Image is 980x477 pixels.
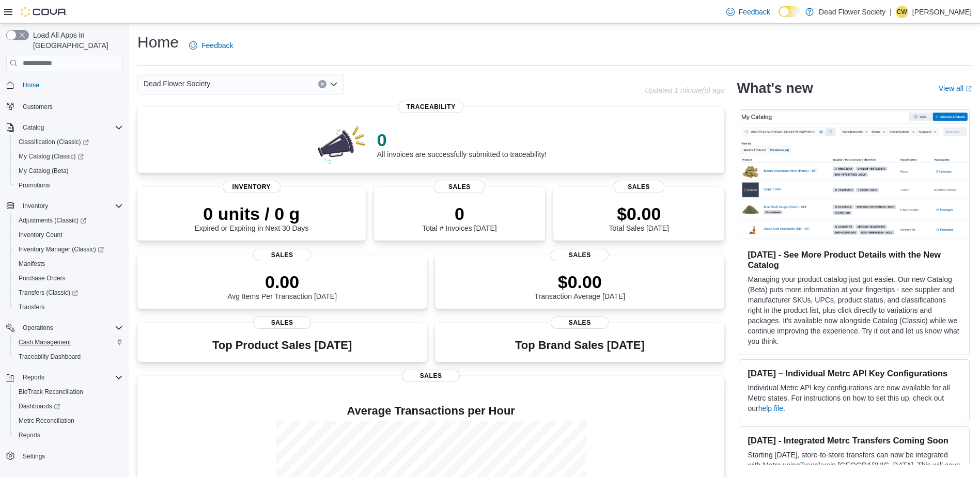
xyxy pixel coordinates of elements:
p: Individual Metrc API key configurations are now available for all Metrc states. For instructions ... [748,383,961,414]
button: Inventory [2,199,127,213]
button: Customers [2,99,127,114]
a: Manifests [14,258,49,270]
button: Settings [2,449,127,464]
span: Customers [23,103,53,111]
h3: [DATE] - Integrated Metrc Transfers Coming Soon [748,435,961,446]
span: Metrc Reconciliation [14,415,123,427]
span: Cash Management [14,336,123,348]
span: Classification (Classic) [14,136,123,148]
div: Charles Wampler [896,6,908,18]
p: [PERSON_NAME] [912,6,972,18]
a: Feedback [185,35,237,56]
span: Adjustments (Classic) [19,216,86,225]
a: BioTrack Reconciliation [14,386,87,398]
div: Expired or Expiring in Next 30 Days [194,203,308,232]
a: Purchase Orders [14,272,70,284]
p: $0.00 [535,272,626,292]
span: Operations [23,324,53,332]
div: Total # Invoices [DATE] [422,203,496,232]
span: Settings [19,450,123,463]
button: Transfers [10,300,127,314]
span: Home [19,78,123,91]
div: Total Sales [DATE] [609,203,669,232]
button: Cash Management [10,335,127,349]
span: Feedback [201,40,233,51]
span: Sales [434,181,485,193]
span: Catalog [19,121,123,134]
span: Inventory [19,200,123,212]
p: 0 [422,203,496,224]
span: My Catalog (Beta) [14,165,123,177]
h1: Home [137,32,179,53]
button: Open list of options [330,80,338,88]
button: Reports [19,371,49,384]
span: Traceabilty Dashboard [19,353,81,361]
span: Settings [23,452,45,460]
a: Feedback [722,2,774,22]
span: Adjustments (Classic) [14,214,123,227]
button: Manifests [10,257,127,271]
img: 0 [315,123,369,165]
span: Cash Management [19,338,71,346]
p: $0.00 [609,203,669,224]
span: Dead Flower Society [144,77,210,90]
a: Cash Management [14,336,75,348]
span: Sales [253,316,311,329]
a: My Catalog (Beta) [14,165,73,177]
span: My Catalog (Classic) [14,150,123,163]
p: 0.00 [227,272,337,292]
button: Metrc Reconciliation [10,414,127,428]
button: Operations [19,322,57,334]
a: Settings [19,450,49,463]
span: Reports [19,371,123,384]
span: Inventory Count [14,229,123,241]
button: Traceabilty Dashboard [10,349,127,364]
span: Promotions [19,181,50,189]
span: Dashboards [19,402,60,410]
a: Transfers [14,301,49,313]
span: Reports [19,431,40,439]
span: Metrc Reconciliation [19,417,74,425]
span: Reports [23,373,44,381]
button: Reports [10,428,127,442]
div: All invoices are successfully submitted to traceability! [377,130,547,158]
span: Traceabilty Dashboard [14,351,123,363]
span: Customers [19,100,123,113]
span: Reports [14,429,123,441]
h3: Top Product Sales [DATE] [212,339,352,352]
span: Load All Apps in [GEOGRAPHIC_DATA] [29,30,123,51]
a: Traceabilty Dashboard [14,351,85,363]
h3: [DATE] – Individual Metrc API Key Configurations [748,368,961,378]
span: Transfers (Classic) [19,289,78,297]
a: View allExternal link [939,84,972,92]
span: Purchase Orders [14,272,123,284]
button: Operations [2,321,127,335]
a: Transfers [800,461,831,469]
button: Reports [2,370,127,385]
a: Customers [19,101,57,113]
a: Transfers (Classic) [10,285,127,300]
span: BioTrack Reconciliation [14,386,123,398]
a: Dashboards [14,400,64,412]
span: Inventory Manager (Classic) [19,245,104,253]
button: Home [2,77,127,92]
input: Dark Mode [779,6,800,17]
a: Inventory Manager (Classic) [10,242,127,257]
a: Classification (Classic) [10,135,127,149]
a: My Catalog (Classic) [10,149,127,164]
span: Inventory [223,181,281,193]
span: Classification (Classic) [19,138,89,146]
span: Home [23,81,39,89]
h4: Average Transactions per Hour [146,405,716,417]
button: Clear input [318,80,326,88]
p: | [890,6,892,18]
span: My Catalog (Beta) [19,167,69,175]
svg: External link [966,86,972,92]
button: Inventory [19,200,52,212]
span: Purchase Orders [19,274,66,282]
a: Metrc Reconciliation [14,415,79,427]
span: Feedback [739,7,770,17]
span: Transfers (Classic) [14,287,123,299]
span: Sales [551,316,609,329]
button: Catalog [2,120,127,135]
